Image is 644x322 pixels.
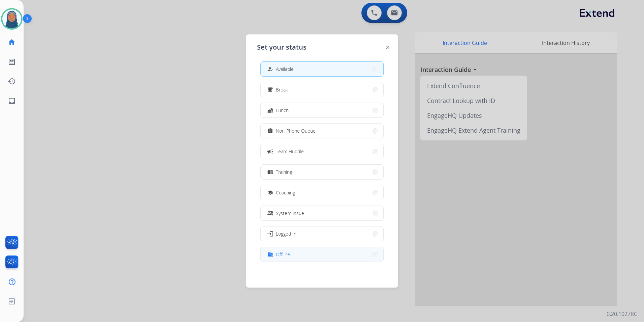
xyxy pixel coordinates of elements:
[267,230,273,237] mat-icon: login
[261,185,383,200] button: Coaching
[276,230,296,237] span: Logged In
[267,210,273,216] mat-icon: phonelink_off
[261,62,383,76] button: Available
[267,148,273,155] mat-icon: campaign
[386,46,389,49] img: close-button
[276,86,288,93] span: Break
[276,107,289,114] span: Lunch
[267,128,273,134] mat-icon: assignment
[261,103,383,117] button: Lunch
[276,127,316,134] span: Non-Phone Queue
[276,65,294,73] span: Available
[607,310,637,318] p: 0.20.1027RC
[276,210,304,217] span: System Issue
[267,87,273,92] mat-icon: free_breakfast
[8,58,16,66] mat-icon: list_alt
[267,190,273,195] mat-icon: school
[261,124,383,138] button: Non-Phone Queue
[267,251,273,257] mat-icon: work_off
[8,77,16,85] mat-icon: history
[267,107,273,113] mat-icon: fastfood
[267,169,273,175] mat-icon: menu_book
[261,165,383,179] button: Training
[276,148,304,155] span: Team Huddle
[8,97,16,105] mat-icon: inbox
[261,82,383,97] button: Break
[8,38,16,46] mat-icon: home
[261,247,383,262] button: Offline
[261,226,383,241] button: Logged In
[261,144,383,159] button: Team Huddle
[276,168,292,176] span: Training
[2,9,21,28] img: avatar
[261,206,383,220] button: System Issue
[267,66,273,72] mat-icon: how_to_reg
[276,189,295,196] span: Coaching
[276,251,290,258] span: Offline
[257,43,307,52] span: Set your status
